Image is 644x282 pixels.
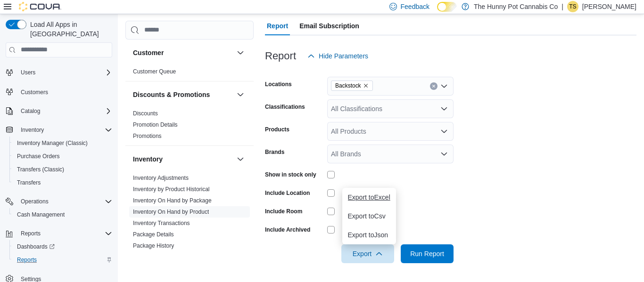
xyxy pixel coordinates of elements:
[133,197,212,204] span: Inventory On Hand by Package
[21,89,48,96] span: Customers
[17,256,37,264] span: Reports
[9,176,116,189] button: Transfers
[21,230,41,237] span: Reports
[331,81,373,91] span: Backstock
[299,16,359,35] span: Email Subscription
[13,164,112,175] span: Transfers (Classic)
[19,2,61,11] img: Cova
[265,226,310,234] label: Include Archived
[21,126,44,134] span: Inventory
[133,121,178,128] a: Promotion Details
[17,86,112,97] span: Customers
[567,1,578,12] div: Tash Slothouber
[342,207,396,226] button: Export toCsv
[17,105,44,117] button: Catalog
[13,137,91,149] a: Inventory Manager (Classic)
[133,133,162,139] a: Promotions
[17,196,112,207] span: Operations
[17,105,112,117] span: Catalog
[342,188,396,207] button: Export toExcel
[26,20,112,39] span: Load All Apps in [GEOGRAPHIC_DATA]
[133,197,212,204] a: Inventory On Hand by Package
[133,231,174,238] span: Package Details
[430,82,438,90] button: Clear input
[133,209,209,215] a: Inventory On Hand by Product
[582,1,636,12] p: [PERSON_NAME]
[348,231,390,239] span: Export to Json
[2,227,116,240] button: Reports
[133,48,233,57] button: Customer
[133,90,210,99] h3: Discounts & Promotions
[335,81,361,90] span: Backstock
[17,211,65,218] span: Cash Management
[133,48,164,57] h3: Customer
[133,154,233,164] button: Inventory
[17,87,52,98] a: Customers
[265,103,305,111] label: Classifications
[265,148,284,156] label: Brands
[133,174,189,182] span: Inventory Adjustments
[13,241,112,252] span: Dashboards
[13,151,112,162] span: Purchase Orders
[133,185,210,193] span: Inventory by Product Historical
[13,254,41,266] a: Reports
[133,186,210,193] a: Inventory by Product Historical
[265,208,302,215] label: Include Room
[348,212,390,220] span: Export to Csv
[265,189,310,197] label: Include Location
[265,171,316,178] label: Show in stock only
[342,226,396,244] button: Export toJson
[2,66,116,79] button: Users
[133,175,189,181] a: Inventory Adjustments
[9,150,116,163] button: Purchase Orders
[133,242,174,250] span: Package History
[319,51,368,61] span: Hide Parameters
[235,153,246,165] button: Inventory
[17,196,52,207] button: Operations
[133,121,178,129] span: Promotion Details
[17,166,64,173] span: Transfers (Classic)
[267,16,288,35] span: Report
[133,219,190,227] span: Inventory Transactions
[13,254,112,266] span: Reports
[133,208,209,216] span: Inventory On Hand by Product
[13,209,68,220] a: Cash Management
[125,66,254,81] div: Customer
[347,244,388,263] span: Export
[474,1,558,12] p: The Hunny Pot Cannabis Co
[17,67,112,78] span: Users
[9,240,116,253] a: Dashboards
[348,193,390,201] span: Export to Excel
[304,47,372,65] button: Hide Parameters
[133,154,163,164] h3: Inventory
[235,89,246,100] button: Discounts & Promotions
[9,208,116,221] button: Cash Management
[21,198,49,205] span: Operations
[13,177,112,188] span: Transfers
[133,68,176,75] span: Customer Queue
[133,110,158,117] a: Discounts
[13,151,64,162] a: Purchase Orders
[569,1,576,12] span: TS
[561,1,563,12] p: |
[13,137,112,149] span: Inventory Manager (Classic)
[2,123,116,137] button: Inventory
[437,2,457,12] input: Dark Mode
[13,209,112,220] span: Cash Management
[13,241,58,252] a: Dashboards
[17,228,44,239] button: Reports
[17,67,39,78] button: Users
[133,242,174,249] a: Package History
[9,163,116,176] button: Transfers (Classic)
[265,81,292,88] label: Locations
[17,228,112,239] span: Reports
[133,110,158,117] span: Discounts
[133,231,174,238] a: Package Details
[9,253,116,266] button: Reports
[13,177,44,188] a: Transfers
[401,244,454,263] button: Run Report
[2,85,116,98] button: Customers
[17,179,41,186] span: Transfers
[9,137,116,150] button: Inventory Manager (Classic)
[265,50,296,62] h3: Report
